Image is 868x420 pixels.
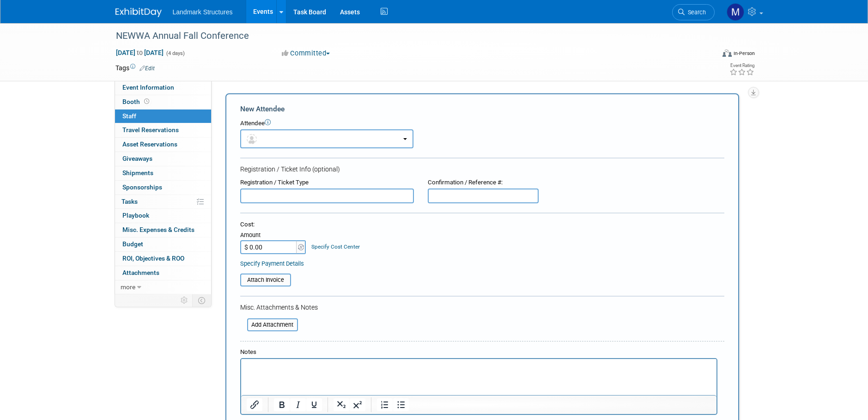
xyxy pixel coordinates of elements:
td: Tags [115,63,155,73]
span: Attachments [122,269,159,276]
div: Cost: [240,220,724,229]
div: Attendee [240,119,724,128]
div: In-Person [733,50,755,57]
span: Event Information [122,84,174,91]
div: New Attendee [240,104,724,114]
span: Booth [122,98,151,105]
a: Shipments [115,166,211,180]
span: (4 days) [165,50,185,56]
span: Shipments [122,169,153,177]
button: Insert/edit link [247,398,262,411]
div: NEWWA Annual Fall Conference [113,28,701,44]
div: Event Rating [729,63,754,68]
button: Superscript [350,398,365,411]
span: ROI, Objectives & ROO [122,255,184,262]
button: Bold [274,398,290,411]
img: ExhibitDay [115,8,162,17]
a: Attachments [115,266,211,280]
span: Asset Reservations [122,140,177,148]
td: Toggle Event Tabs [192,294,211,306]
button: Subscript [334,398,349,411]
span: Staff [122,112,136,120]
span: Playbook [122,212,149,219]
a: Asset Reservations [115,138,211,152]
div: Amount [240,231,307,240]
img: Maryann Tijerina [727,3,744,21]
div: Registration / Ticket Type [240,178,414,187]
div: Registration / Ticket Info (optional) [240,164,724,174]
a: Giveaways [115,152,211,166]
a: Sponsorships [115,181,211,195]
span: Sponsorships [122,183,162,191]
span: more [121,283,135,291]
a: Misc. Expenses & Credits [115,223,211,237]
button: Bullet list [393,398,409,411]
a: Tasks [115,195,211,209]
img: Format-Inperson.png [722,49,732,57]
a: Search [672,4,715,20]
a: Specify Payment Details [240,260,304,267]
span: [DATE] [DATE] [115,49,164,57]
a: Staff [115,110,211,123]
div: Misc. Attachments & Notes [240,303,724,312]
span: Giveaways [122,155,152,162]
span: Landmark Structures [173,8,233,16]
a: ROI, Objectives & ROO [115,252,211,266]
a: Specify Cost Center [311,243,360,250]
a: Booth [115,95,211,109]
span: Budget [122,240,143,248]
button: Italic [290,398,306,411]
td: Personalize Event Tab Strip [176,294,193,306]
a: more [115,280,211,294]
span: Misc. Expenses & Credits [122,226,194,233]
div: Confirmation / Reference #: [428,178,539,187]
iframe: Rich Text Area [241,359,716,395]
button: Underline [306,398,322,411]
a: Event Information [115,81,211,95]
div: Event Format [660,48,755,62]
a: Budget [115,237,211,251]
a: Edit [140,65,155,72]
span: Search [685,9,706,16]
span: Booth not reserved yet [142,98,151,105]
div: Notes [240,348,717,357]
a: Playbook [115,209,211,223]
button: Numbered list [377,398,393,411]
span: Travel Reservations [122,126,179,134]
a: Travel Reservations [115,123,211,137]
button: Committed [279,49,334,58]
span: Tasks [121,198,138,205]
span: to [135,49,144,56]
